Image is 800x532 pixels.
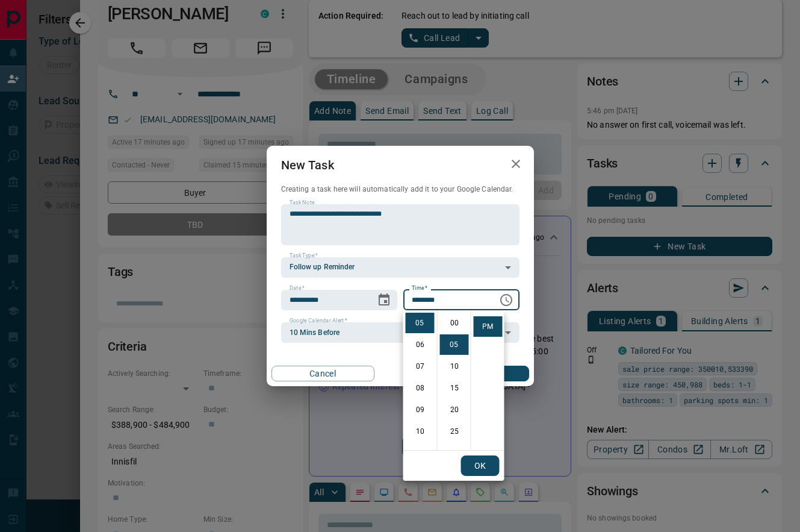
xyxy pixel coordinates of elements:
button: OK [461,455,500,476]
li: 6 hours [406,334,435,355]
li: 7 hours [406,356,435,377]
li: 0 minutes [440,313,469,333]
label: Task Type [290,252,318,260]
li: 9 hours [406,399,435,420]
label: Google Calendar Alert [290,317,347,325]
h2: New Task [267,146,349,184]
li: 5 hours [406,313,435,333]
button: Choose date, selected date is Aug 13, 2025 [372,288,396,312]
li: 30 minutes [440,443,469,463]
li: 11 hours [406,443,435,463]
li: 8 hours [406,378,435,398]
li: 20 minutes [440,399,469,420]
button: Cancel [271,366,374,381]
button: Choose time, selected time is 5:05 PM [494,288,518,312]
li: 15 minutes [440,378,469,398]
div: Follow up Reminder [281,257,519,278]
p: Creating a task here will automatically add it to your Google Calendar. [281,184,519,195]
li: PM [474,316,503,337]
li: 25 minutes [440,421,469,442]
ul: Select hours [403,310,437,450]
label: Date [290,284,305,292]
div: 10 Mins Before [281,322,519,343]
li: 10 hours [406,421,435,442]
label: Time [412,284,427,292]
label: Task Note [290,199,314,207]
ul: Select minutes [437,310,471,450]
ul: Select meridiem [471,310,504,450]
li: 10 minutes [440,356,469,377]
li: 5 minutes [440,334,469,355]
